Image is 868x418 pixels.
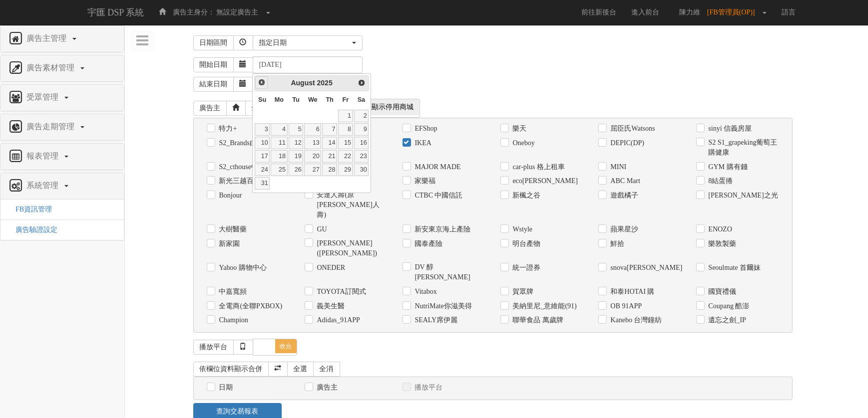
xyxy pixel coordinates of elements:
[255,150,270,163] a: 17
[8,149,116,165] a: 報表管理
[608,287,655,297] label: 和泰HOTAI 購
[608,162,627,172] label: MINI
[413,138,432,148] label: IKEA
[24,63,79,72] span: 廣告素材管理
[510,138,535,148] label: Oneboy
[608,138,645,148] label: DEPIC(DP)
[706,315,746,325] label: 遺忘之劍_IP
[510,239,541,249] label: 明台產物
[608,315,662,325] label: Kanebo 台灣鐘紡
[354,137,369,149] a: 16
[608,176,641,186] label: ABC Mart
[24,122,79,131] span: 廣告走期管理
[217,315,248,325] label: Champion
[315,301,345,311] label: 義美生醫
[255,164,270,176] a: 24
[217,301,283,311] label: 全電商(全聯PXBOX)
[216,8,258,16] span: 無設定廣告主
[24,181,63,190] span: 系統管理
[8,31,116,47] a: 廣告主管理
[354,123,369,136] a: 9
[315,224,327,234] label: GU
[354,110,369,122] a: 2
[413,124,437,134] label: EFShop
[413,287,437,297] label: Vitabox
[8,206,52,213] a: FB資訊管理
[217,383,233,393] label: 日期
[510,301,577,311] label: 美納里尼_意維能(91)
[358,96,365,103] span: Saturday
[271,150,287,163] a: 18
[258,96,266,103] span: Sunday
[315,287,366,297] label: TOYOTA訂閱式
[338,123,353,136] a: 8
[217,287,247,297] label: 中嘉寬頻
[304,150,321,163] a: 20
[510,176,578,186] label: eco[PERSON_NAME]
[706,162,748,172] label: GYM 購有錢
[315,383,338,393] label: 廣告主
[304,137,321,149] a: 13
[322,164,337,176] a: 28
[413,301,472,311] label: NutriMate你滋美得
[253,35,363,50] button: 指定日期
[275,96,284,103] span: Monday
[315,263,346,273] label: ONEDER
[24,152,63,160] span: 報表管理
[259,38,350,48] div: 指定日期
[413,315,458,325] label: SEALY席伊麗
[271,123,287,136] a: 4
[706,124,752,134] label: sinyi 信義房屋
[322,150,337,163] a: 21
[308,96,318,103] span: Wednesday
[359,99,420,115] span: 不顯示停用商城
[510,124,527,134] label: 樂天
[287,362,314,377] a: 全選
[217,239,240,249] label: 新家園
[217,124,237,134] label: 特力+
[413,383,443,393] label: 播放平台
[510,162,565,172] label: car-plus 格上租車
[326,96,333,103] span: Thursday
[413,191,463,201] label: CTBC 中國信託
[317,79,333,87] span: 2025
[173,8,215,16] span: 廣告主身分：
[313,362,340,377] a: 全消
[510,263,541,273] label: 統一證券
[608,239,625,249] label: 鮮拾
[706,191,778,201] label: [PERSON_NAME]之光
[8,226,57,233] span: 廣告驗證設定
[413,239,443,249] label: 國泰產險
[706,301,750,311] label: Coupang 酷澎
[608,263,681,273] label: snova[PERSON_NAME]
[510,191,541,201] label: 新楓之谷
[510,224,533,234] label: Wstyle
[413,262,485,282] label: DV 醇[PERSON_NAME]
[315,190,388,220] label: 安達人壽(原[PERSON_NAME]人壽)
[292,96,299,103] span: Tuesday
[258,78,266,86] span: Prev
[217,176,289,186] label: 新光三越百貨線上購物
[322,137,337,149] a: 14
[707,8,760,16] span: [FB管理員(OP)]
[338,150,353,163] a: 22
[255,76,268,89] a: Prev
[608,191,639,201] label: 遊戲橘子
[322,123,337,136] a: 7
[291,79,315,87] span: August
[255,177,270,190] a: 31
[271,137,287,149] a: 11
[289,150,304,163] a: 19
[354,164,369,176] a: 30
[217,191,242,201] label: Bonjour
[706,138,779,158] label: S2 S1_grapeking葡萄王購健康
[706,224,732,234] label: ENOZO
[24,93,63,101] span: 受眾管理
[304,164,321,176] a: 27
[24,34,71,42] span: 廣告主管理
[217,224,247,234] label: 大樹醫藥
[304,123,321,136] a: 6
[315,315,360,325] label: Adidas_91APP
[289,137,304,149] a: 12
[706,176,733,186] label: 8結蛋捲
